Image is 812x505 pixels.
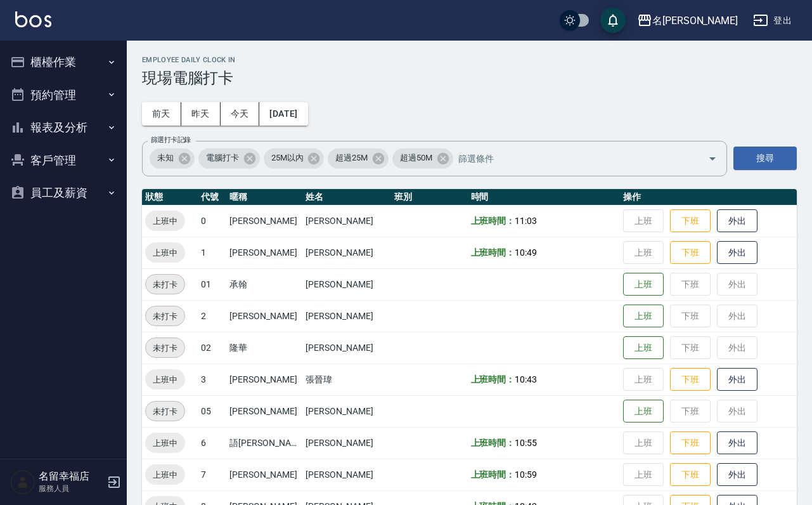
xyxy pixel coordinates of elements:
td: 1 [198,237,227,268]
span: 未打卡 [146,341,184,355]
button: 報表及分析 [5,111,122,144]
td: [PERSON_NAME] [226,300,302,332]
span: 10:59 [515,469,537,480]
b: 上班時間： [471,469,515,480]
div: 超過50M [392,148,453,169]
th: 狀態 [142,189,198,206]
th: 班別 [391,189,467,206]
span: 上班中 [145,436,185,450]
th: 操作 [620,189,797,206]
button: Open [702,148,723,169]
button: 外出 [717,209,757,233]
td: [PERSON_NAME] [226,205,302,237]
td: [PERSON_NAME] [226,395,302,427]
span: 超過50M [392,152,440,164]
img: Logo [15,11,51,27]
td: 2 [198,300,227,332]
button: save [600,8,626,33]
th: 代號 [198,189,227,206]
b: 上班時間： [471,247,515,258]
td: [PERSON_NAME] [302,205,391,237]
div: 名[PERSON_NAME] [652,13,738,29]
b: 上班時間： [471,216,515,226]
span: 上班中 [145,214,185,228]
td: [PERSON_NAME] [302,300,391,332]
span: 超過25M [328,152,375,164]
div: 25M以內 [264,148,325,169]
div: 電腦打卡 [198,148,260,169]
span: 10:49 [515,247,537,258]
td: [PERSON_NAME] [226,459,302,490]
button: 下班 [670,368,711,391]
button: 外出 [717,241,757,265]
td: [PERSON_NAME] [302,427,391,459]
b: 上班時間： [471,438,515,448]
td: 隆華 [226,332,302,364]
p: 服務人員 [39,483,103,494]
button: 預約管理 [5,79,122,112]
h5: 名留幸福店 [39,470,103,483]
button: 今天 [221,102,260,126]
td: [PERSON_NAME] [302,395,391,427]
th: 時間 [468,189,620,206]
b: 上班時間： [471,374,515,384]
button: 員工及薪資 [5,176,122,209]
label: 篩選打卡記錄 [151,135,191,145]
td: 6 [198,427,227,459]
span: 25M以內 [264,152,311,164]
span: 上班中 [145,373,185,386]
button: 下班 [670,463,711,487]
button: 外出 [717,368,757,391]
button: 前天 [142,102,181,126]
td: [PERSON_NAME] [226,364,302,395]
td: 語[PERSON_NAME] [226,427,302,459]
th: 暱稱 [226,189,302,206]
span: 上班中 [145,246,185,259]
td: [PERSON_NAME] [302,459,391,490]
div: 超過25M [328,148,389,169]
span: 10:55 [515,438,537,448]
td: 承翰 [226,268,302,300]
button: 搜尋 [733,147,797,170]
button: 上班 [623,336,664,360]
button: 上班 [623,305,664,328]
button: 下班 [670,241,711,265]
span: 10:43 [515,374,537,384]
button: 下班 [670,209,711,233]
img: Person [10,469,35,495]
h3: 現場電腦打卡 [142,69,797,87]
button: 外出 [717,463,757,487]
span: 未打卡 [146,310,184,323]
td: 01 [198,268,227,300]
td: 張晉瑋 [302,364,391,395]
span: 電腦打卡 [198,152,247,164]
span: 上班中 [145,468,185,482]
button: 上班 [623,273,664,296]
td: 7 [198,459,227,490]
td: 3 [198,364,227,395]
button: 登出 [748,9,797,32]
div: 未知 [150,148,195,169]
button: 櫃檯作業 [5,46,122,79]
button: 名[PERSON_NAME] [632,8,743,34]
td: 05 [198,395,227,427]
span: 未打卡 [146,278,184,291]
button: 外出 [717,431,757,455]
th: 姓名 [302,189,391,206]
span: 未知 [150,152,181,164]
input: 篩選條件 [455,147,686,169]
td: [PERSON_NAME] [226,237,302,268]
button: 下班 [670,431,711,455]
td: [PERSON_NAME] [302,237,391,268]
button: 客戶管理 [5,144,122,177]
td: 02 [198,332,227,364]
span: 11:03 [515,216,537,226]
h2: Employee Daily Clock In [142,56,797,64]
button: 上班 [623,400,664,423]
span: 未打卡 [146,405,184,418]
button: 昨天 [181,102,221,126]
td: [PERSON_NAME] [302,268,391,300]
button: [DATE] [259,102,307,126]
td: [PERSON_NAME] [302,332,391,364]
td: 0 [198,205,227,237]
